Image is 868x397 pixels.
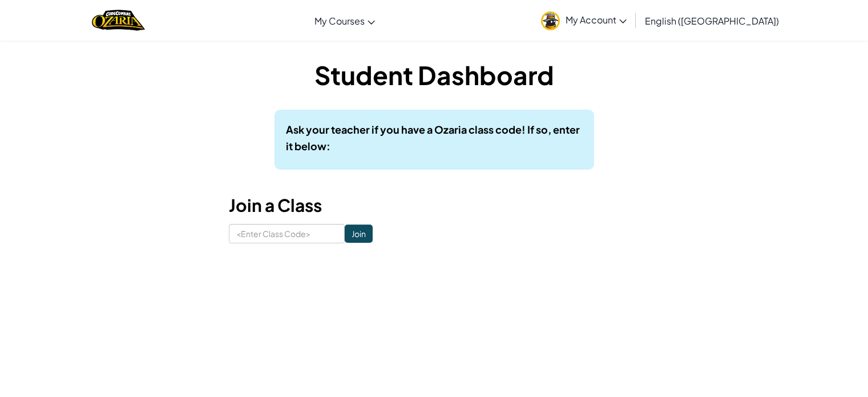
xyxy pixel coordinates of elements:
[229,224,345,243] input: <Enter Class Code>
[229,193,640,218] h3: Join a Class
[566,14,627,26] span: My Account
[286,123,580,153] b: Ask your teacher if you have a Ozaria class code! If so, enter it below:
[345,224,373,243] input: Join
[541,11,560,30] img: avatar
[639,5,785,36] a: English ([GEOGRAPHIC_DATA])
[92,9,145,32] a: Ozaria by CodeCombat logo
[645,15,779,27] span: English ([GEOGRAPHIC_DATA])
[535,2,632,38] a: My Account
[309,5,381,36] a: My Courses
[92,9,145,32] img: Home
[229,57,640,93] h1: Student Dashboard
[314,15,365,27] span: My Courses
